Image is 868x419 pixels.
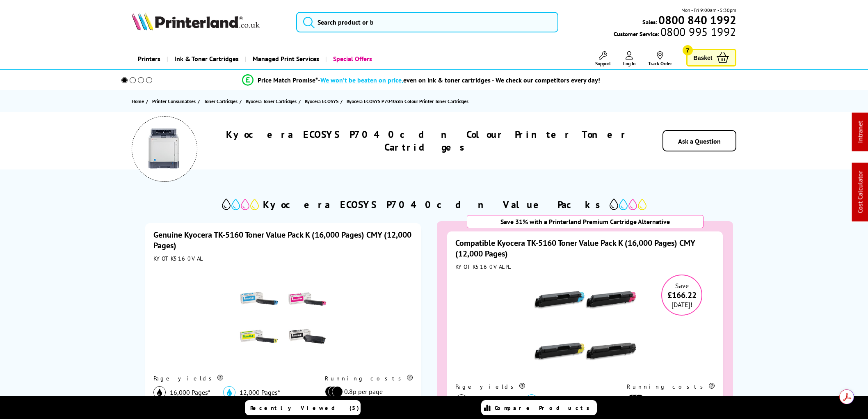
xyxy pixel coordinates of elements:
a: Printers [132,48,167,69]
span: Log In [623,60,636,66]
h2: Kyocera ECOSYS P7040cdn Value Packs [263,198,605,211]
span: 7 [683,45,693,55]
span: Kyocera ECOSYS [305,97,338,105]
img: black_icon.svg [153,386,166,398]
img: black_icon.svg [455,394,468,407]
span: We won’t be beaten on price, [320,76,403,84]
img: Kyocera TK-5160 Toner Value Pack K (16,000 Pages) CMY (12,000 Pages) [232,266,334,369]
span: Support [595,60,611,66]
a: Cost Calculator [856,171,864,213]
span: Kyocera ECOSYS P7040cdn Colour Printer Toner Cartridges [347,98,468,104]
a: Home [132,97,146,105]
img: Kyocera ECOSYS P7040cdn Colour Printer Toner Cartridges [144,128,185,169]
a: Log In [623,51,636,66]
span: [DATE]! [672,300,692,309]
a: Kyocera ECOSYS [305,97,340,105]
span: Kyocera Toner Cartridges [246,97,297,105]
div: KYOTK5160VALPL [455,263,715,270]
img: Compatible Kyocera TK-5160 Toner Value Pack K (16,000 Pages) CMY (12,000 Pages) [534,275,636,377]
img: Printerland Logo [132,12,260,30]
img: cyan_icon.svg [223,386,235,398]
span: Customer Service: [614,28,736,38]
span: Save [675,282,689,290]
a: Recently Viewed (5) [245,400,361,415]
li: 0.6p per page [627,394,710,405]
h1: Kyocera ECOSYS P7040cdn Colour Printer Toner Cartridges [222,128,632,153]
a: Compare Products [481,400,597,415]
div: Page yields [455,383,611,390]
span: 12,000 Pages* [240,388,280,396]
a: 0800 840 1992 [657,16,736,24]
a: Basket 7 [686,49,736,66]
a: Intranet [856,121,864,143]
div: Running costs [325,375,413,382]
a: Genuine Kyocera TK-5160 Toner Value Pack K (16,000 Pages) CMY (12,000 Pages) [153,229,411,251]
div: Save 31% with a Printerland Premium Cartridge Alternative [467,215,704,228]
a: Ink & Toner Cartridges [167,48,245,69]
span: £166.22 [662,290,701,300]
span: Printer Consumables [152,97,196,105]
a: Compatible Kyocera TK-5160 Toner Value Pack K (16,000 Pages) CMY (12,000 Pages) [455,238,695,259]
span: Ink & Toner Cartridges [174,48,239,69]
span: Basket [694,52,713,63]
span: Sales: [642,18,657,26]
a: Ask a Question [678,137,721,145]
input: Search product or b [296,12,558,32]
div: Running costs [627,383,715,390]
div: - even on ink & toner cartridges - We check our competitors every day! [318,76,600,84]
a: Printer Consumables [152,97,198,105]
a: Special Offers [325,48,378,69]
img: cyan_icon.svg [525,394,538,407]
span: Toner Cartridges [204,97,238,105]
span: 16,000 Pages* [170,388,210,396]
li: modal_Promise [110,73,732,87]
a: Track Order [648,51,672,66]
div: Page yields [153,375,309,382]
span: 0800 995 1992 [659,28,736,36]
a: Managed Print Services [245,48,325,69]
a: Support [595,51,611,66]
span: Mon - Fri 9:00am - 5:30pm [681,6,736,14]
span: Recently Viewed (5) [250,404,359,412]
a: Kyocera Toner Cartridges [246,97,299,105]
a: Toner Cartridges [204,97,240,105]
div: KYOTK5160VAL [153,255,413,262]
a: Printerland Logo [132,12,286,32]
span: Compare Products [495,404,594,412]
li: 0.8p per page [325,386,409,397]
b: 0800 840 1992 [658,12,736,27]
span: Price Match Promise* [258,76,318,84]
